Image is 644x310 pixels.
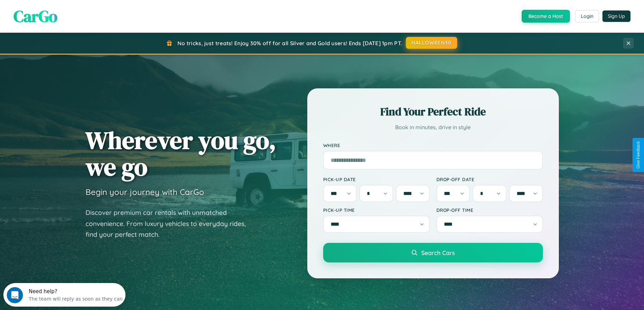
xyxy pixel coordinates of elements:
[323,142,543,148] label: Where
[177,40,402,47] span: No tricks, just treats! Enjoy 30% off for all Silver and Gold users! Ends [DATE] 1pm PT.
[25,6,119,11] div: Need help?
[3,3,126,21] div: Open Intercom Messenger
[323,207,430,213] label: Pick-up Time
[421,249,455,256] span: Search Cars
[323,122,543,132] p: Book in minutes, drive in style
[86,187,204,197] h3: Begin your journey with CarGo
[3,283,125,307] iframe: Intercom live chat discovery launcher
[86,207,255,240] p: Discover premium car rentals with unmatched convenience. From luxury vehicles to everyday rides, ...
[14,5,57,27] span: CarGo
[602,10,630,22] button: Sign Up
[323,243,543,262] button: Search Cars
[323,176,430,182] label: Pick-up Date
[323,104,543,119] h2: Find Your Perfect Ride
[406,37,457,49] button: HALLOWEEN30
[575,10,599,22] button: Login
[7,287,23,303] iframe: Intercom live chat
[522,10,570,23] button: Become a Host
[25,11,119,18] div: The team will reply as soon as they can
[436,176,543,182] label: Drop-off Date
[86,127,276,180] h1: Wherever you go, we go
[636,141,641,169] div: Give Feedback
[436,207,543,213] label: Drop-off Time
